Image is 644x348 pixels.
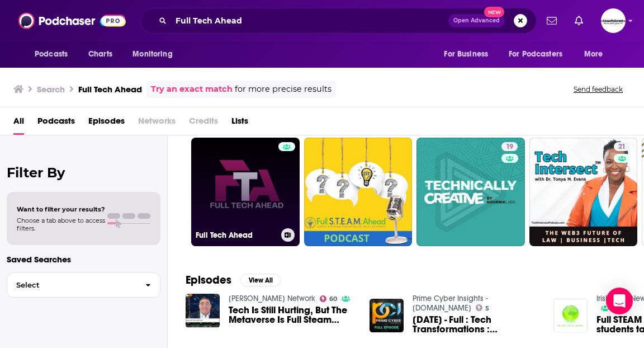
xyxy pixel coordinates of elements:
[191,138,300,246] a: Full Tech Ahead
[132,46,172,62] span: Monitoring
[229,294,315,303] a: Schwab Network
[413,294,488,313] a: Prime Cyber Insights - 2PCI.com
[320,295,338,302] a: 60
[444,46,488,62] span: For Business
[125,44,187,65] button: open menu
[453,18,500,23] span: Open Advanced
[601,8,626,33] span: Logged in as jvervelde
[601,8,626,33] img: User Profile
[231,112,248,135] a: Lists
[229,305,356,325] a: Tech Is Still Hurting, But The Metaverse Is Full Steam Ahead
[436,44,502,65] button: open menu
[7,281,136,289] span: Select
[506,142,513,153] span: 19
[606,288,633,314] div: Open Intercom Messenger
[542,11,561,30] a: Show notifications dropdown
[413,315,540,334] a: December 12 2024 - Full : Tech Transformations : Innovations and Strategic Shifts Ahead
[189,112,218,135] span: Credits
[7,254,160,265] p: Saved Searches
[186,273,231,287] h2: Episodes
[501,44,579,65] button: open menu
[601,8,626,33] button: Show profile menu
[140,8,537,34] div: Search podcasts, credits, & more...
[27,44,82,65] button: open menu
[196,231,277,240] h3: Full Tech Ahead
[370,299,404,333] img: December 12 2024 - Full : Tech Transformations : Innovations and Strategic Shifts Ahead
[138,112,176,135] span: Networks
[17,217,105,232] span: Choose a tab above to access filters.
[151,83,233,96] a: Try an exact match
[509,46,562,62] span: For Podcasters
[576,44,617,65] button: open menu
[240,274,281,287] button: View All
[35,46,68,62] span: Podcasts
[7,272,160,298] button: Select
[614,142,630,151] a: 21
[485,306,489,311] span: 5
[88,112,125,135] a: Episodes
[529,138,638,246] a: 21
[171,12,448,30] input: Search podcasts, credits, & more...
[37,112,75,135] a: Podcasts
[17,205,105,213] span: Want to filter your results?
[7,164,160,181] h2: Filter By
[618,142,626,153] span: 21
[186,273,281,287] a: EpisodesView All
[570,84,626,94] button: Send feedback
[570,11,588,30] a: Show notifications dropdown
[448,14,505,27] button: Open AdvancedNew
[235,83,332,96] span: for more precise results
[78,84,142,95] h3: Full Tech Ahead
[88,46,112,62] span: Charts
[413,315,540,334] span: [DATE] - Full : Tech Transformations : Innovations and Strategic Shifts Ahead
[416,138,525,246] a: 19
[81,44,119,65] a: Charts
[13,112,24,135] a: All
[476,304,490,311] a: 5
[584,46,603,62] span: More
[186,294,220,328] img: Tech Is Still Hurting, But The Metaverse Is Full Steam Ahead
[553,299,588,333] img: Full STEAM Ahead as students take part in finals of the Dell Technologies National VEX IQ Robotic...
[329,297,337,302] span: 60
[501,142,518,151] a: 19
[484,7,504,17] span: New
[18,10,126,31] img: Podchaser - Follow, Share and Rate Podcasts
[37,84,65,95] h3: Search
